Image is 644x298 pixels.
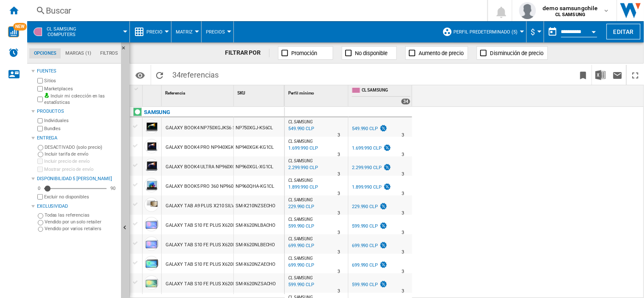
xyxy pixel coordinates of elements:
div: Sort None [163,85,233,98]
div: SM-X620NZAECHO [234,254,284,273]
button: Perfil predeterminado (5) [454,21,522,42]
img: promotionV3.png [379,203,388,210]
div: Tiempo de entrega : 3 días [337,267,340,276]
div: Disponibilidad 5 [PERSON_NAME] [37,175,118,182]
input: Mostrar precio de envío [37,167,43,172]
div: Tiempo de entrega : 3 días [402,150,404,159]
label: Mostrar precio de envío [44,166,118,173]
div: 549.990 CLP [351,125,388,133]
span: CL SAMSUNG [288,198,313,202]
div: 2.299.990 CLP [351,164,391,172]
div: SM-X620NLBACHO [234,215,284,234]
span: Precios [206,29,225,35]
span: Promoción [291,50,317,56]
label: Individuales [44,117,118,124]
div: $ [531,21,540,42]
div: SKU Sort None [236,85,284,98]
md-slider: Disponibilidad [44,184,107,193]
span: SKU [237,91,245,95]
img: promotionV3.png [379,281,388,288]
span: 34 [168,65,223,83]
button: Descargar en Excel [592,65,609,85]
input: Bundles [37,126,43,131]
img: promotionV3.png [383,183,391,190]
label: Incluir tarifa de envío [45,151,118,157]
div: CL SAMSUNGComputers [31,21,125,42]
div: Última actualización : viernes, 26 de septiembre de 2025 12:00 [287,222,314,231]
span: CL SAMSUNG [288,276,313,280]
div: 1.699.990 CLP [351,144,391,153]
span: No disponible [355,50,388,56]
div: 599.990 CLP [352,223,378,229]
div: GALAXY BOOK5 PRO 360 NP960QHAKG1 GREY INTEL 256V 16GB SSD 512GB [166,177,328,196]
span: Disminución de precio [490,50,543,56]
input: Todas las referencias [38,213,43,219]
div: Buscar [46,5,465,17]
div: Tiempo de entrega : 3 días [402,209,404,217]
md-tab-item: Opciones [29,48,61,58]
div: Tiempo de entrega : 3 días [402,287,404,295]
div: CL SAMSUNG 34 offers sold by CL SAMSUNG [350,85,412,106]
div: Tiempo de entrega : 3 días [337,189,340,198]
div: GALAXY TAB S10 FE PLUS X620N SILVER 128GB 13.1" [166,274,278,294]
button: CL SAMSUNGComputers [47,21,85,42]
span: NEW [13,23,27,31]
div: 599.990 CLP [352,282,378,287]
button: Enviar este reporte por correo electrónico [609,65,626,85]
div: Tiempo de entrega : 3 días [337,228,340,237]
span: demo samsungchile [543,4,598,12]
span: Perfil predeterminado (5) [454,29,518,35]
label: Marketplaces [44,86,118,92]
button: Precios [206,21,229,42]
div: NP960QHA-KG1CL [234,176,284,195]
div: Última actualización : viernes, 26 de septiembre de 2025 12:01 [287,125,314,133]
div: Tiempo de entrega : 3 días [402,189,404,198]
div: NP750XGJ-KS6CL [234,117,284,137]
img: promotionV3.png [379,125,388,132]
div: Tiempo de entrega : 3 días [337,150,340,159]
div: GALAXY TAB S10 FE PLUS X620N BLUE 128GB 13.1" [166,216,275,235]
img: promotionV3.png [379,222,388,229]
div: Referencia Sort None [163,85,233,98]
span: referencias [181,70,219,79]
span: CL SAMSUNG [362,87,411,95]
span: Referencia [165,91,185,95]
label: DESACTIVADO (solo precio) [45,144,118,150]
div: Tiempo de entrega : 3 días [402,170,404,178]
img: promotionV3.png [383,164,391,171]
span: CL SAMSUNG [288,217,313,222]
button: Editar [607,24,641,39]
div: Última actualización : viernes, 26 de septiembre de 2025 12:01 [287,144,318,153]
span: CL SAMSUNG [288,159,313,163]
span: CL SAMSUNG [288,237,313,241]
div: GALAXY TAB A9 PLUS X210 SILVER 11'' 128GB WIFI [166,196,273,216]
button: Disminución de precio [477,46,548,60]
span: $ [531,28,535,36]
img: alerts-logo.svg [8,47,19,58]
div: Tiempo de entrega : 3 días [337,209,340,217]
div: Perfil mínimo Sort None [287,85,348,98]
button: No disponible [342,46,397,60]
span: CL SAMSUNG [288,120,313,124]
div: 549.990 CLP [352,126,378,131]
div: GALAXY BOOK4 ULTRA NP960XGLXG1 GREY INTEL 155H 16GB SSD 1TB [166,157,318,177]
div: SM-X620NZSACHO [234,273,284,293]
div: 0 [36,185,42,192]
div: Última actualización : viernes, 26 de septiembre de 2025 12:00 [287,281,314,289]
div: Entrega [37,135,118,142]
input: Sitios [37,78,43,84]
input: Mostrar precio de envío [37,194,43,200]
span: Aumento de precio [419,50,464,56]
div: Fuentes [37,68,118,75]
div: Tiempo de entrega : 3 días [402,131,404,139]
div: Sort None [287,85,348,98]
span: CL SAMSUNG [288,256,313,261]
label: Incluir mi colección en las estadísticas [44,93,118,106]
input: Incluir precio de envío [37,159,43,164]
span: CL SAMSUNG:Computers [47,26,76,37]
input: Individuales [37,118,43,124]
div: Tiempo de entrega : 3 días [337,287,340,295]
button: Aumento de precio [405,46,468,60]
div: 599.990 CLP [351,281,388,289]
div: 699.990 CLP [352,262,378,268]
